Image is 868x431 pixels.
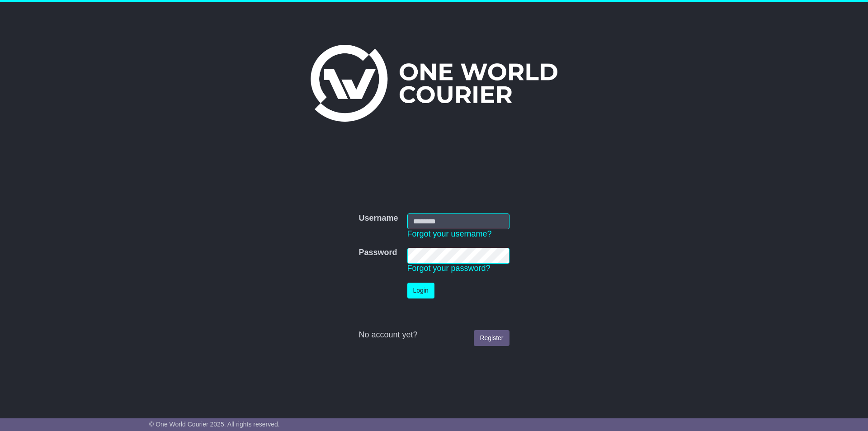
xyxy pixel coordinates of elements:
label: Username [359,213,398,223]
div: No account yet? [359,330,509,340]
a: Forgot your username? [407,229,492,238]
button: Login [407,283,434,298]
img: One World [311,45,557,122]
span: © One World Courier 2025. All rights reserved. [149,421,280,428]
label: Password [359,248,397,258]
a: Forgot your password? [407,264,491,273]
a: Register [474,330,509,346]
